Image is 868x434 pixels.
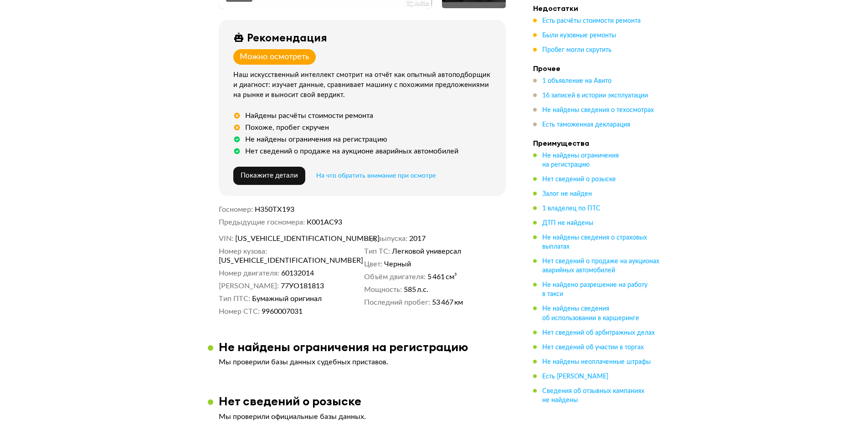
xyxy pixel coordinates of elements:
[364,234,407,243] dt: Год выпуска
[542,388,644,403] span: Сведения об отзывных кампаниях не найдены
[533,64,661,73] h4: Прочее
[219,357,506,367] p: Мы проверили базы данных судебных приставов.
[245,135,387,144] div: Не найдены ограничения на регистрацию
[542,373,608,379] span: Есть [PERSON_NAME]
[384,260,411,269] span: Черный
[219,294,250,303] dt: Тип ПТС
[219,394,361,408] h3: Нет сведений о розыске
[316,173,436,179] span: На что обратить внимание при осмотре
[364,285,402,294] dt: Мощность
[542,235,647,250] span: Не найдены сведения о страховых выплатах
[255,206,294,213] span: Н350ТХ193
[542,191,592,197] span: Залог не найден
[245,147,458,156] div: Нет сведений о продаже на аукционе аварийных автомобилей
[364,272,426,281] dt: Объём двигателя
[364,260,382,269] dt: Цвет
[219,340,468,354] h3: Не найдены ограничения на регистрацию
[240,52,309,62] div: Можно осмотреть
[219,412,506,421] p: Мы проверили официальные базы данных.
[542,18,641,24] span: Есть расчёты стоимости ремонта
[241,172,298,179] span: Покажите детали
[235,234,340,243] span: [US_VEHICLE_IDENTIFICATION_NUMBER]
[533,138,661,148] h4: Преимущества
[219,307,260,316] dt: Номер СТС
[219,234,233,243] dt: VIN
[364,247,390,256] dt: Тип ТС
[233,167,305,185] button: Покажите детали
[542,329,655,336] span: Нет сведений об арбитражных делах
[219,269,279,278] dt: Номер двигателя
[262,307,303,316] span: 9960007031
[219,218,305,227] dt: Предыдущие госномера
[219,256,324,265] span: [US_VEHICLE_IDENTIFICATION_NUMBER]
[427,272,457,281] span: 5 461 см³
[219,247,267,256] dt: Номер кузова
[542,282,647,297] span: Не найдено разрешение на работу в такси
[281,281,324,291] span: 77УО181813
[542,47,611,53] span: Пробег могли скрутить
[542,306,639,321] span: Не найдены сведения об использовании в каршеринге
[392,247,461,256] span: Легковой универсал
[432,298,463,307] span: 53 467 км
[542,78,611,84] span: 1 объявление на Авито
[245,111,373,120] div: Найдены расчёты стоимости ремонта
[247,31,327,44] div: Рекомендация
[542,205,601,212] span: 1 владелец по ПТС
[542,153,619,168] span: Не найдены ограничения на регистрацию
[542,220,593,226] span: ДТП не найдены
[245,123,329,132] div: Похоже, пробег скручен
[364,298,430,307] dt: Последний пробег
[533,4,661,13] h4: Недостатки
[542,258,659,274] span: Нет сведений о продаже на аукционах аварийных автомобилей
[542,176,616,183] span: Нет сведений о розыске
[542,32,616,39] span: Были кузовные ремонты
[409,234,426,243] span: 2017
[233,70,495,100] div: Наш искусственный интеллект смотрит на отчёт как опытный автоподборщик и диагност: изучает данные...
[281,269,314,278] span: 60132014
[542,107,654,113] span: Не найдены сведения о техосмотрах
[219,205,253,214] dt: Госномер
[542,344,644,350] span: Нет сведений об участии в торгах
[542,358,651,365] span: Не найдены неоплаченные штрафы
[404,285,428,294] span: 585 л.с.
[542,92,648,99] span: 16 записей в истории эксплуатации
[219,281,279,291] dt: [PERSON_NAME]
[542,122,630,128] span: Есть таможенная декларация
[307,218,506,227] dd: К001АС93
[252,294,322,303] span: Бумажный оригинал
